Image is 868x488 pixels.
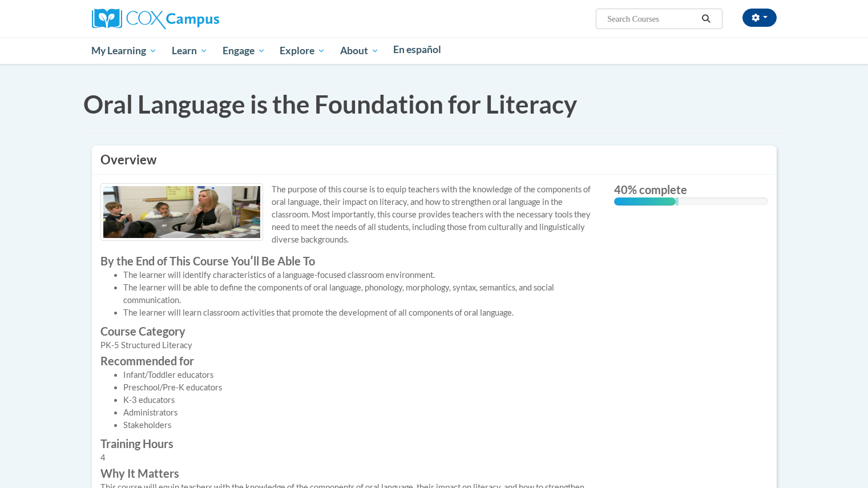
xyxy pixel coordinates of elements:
h3: Overview [100,151,768,169]
li: The learner will identify characteristics of a language-focused classroom environment. [123,269,597,281]
label: Course Category [100,325,597,337]
img: Course logo image [100,183,263,241]
div: 0.001% [676,197,679,205]
p: The purpose of this course is to equip teachers with the knowledge of the components of oral lang... [100,183,597,246]
div: PK-5 Structured Literacy [100,339,597,352]
img: Cox Campus [92,9,219,29]
a: En español [386,38,449,62]
li: Infant/Toddler educators [123,369,597,381]
i:  [701,15,711,23]
span: Engage [223,44,265,58]
label: Recommended for [100,354,597,367]
div: 4 [100,451,597,464]
div: 40% complete [614,197,676,205]
li: Stakeholders [123,419,597,431]
a: About [333,38,386,64]
li: The learner will be able to define the components of oral language, phonology, morphology, syntax... [123,281,597,306]
label: Training Hours [100,437,597,450]
li: Administrators [123,406,597,419]
a: Learn [164,38,215,64]
input: Search Courses [606,12,697,26]
label: Why It Matters [100,467,597,479]
button: Search [697,12,714,26]
label: 40% complete [614,183,768,196]
a: Explore [272,38,333,64]
a: Engage [215,38,273,64]
span: Learn [172,44,208,58]
span: Oral Language is the Foundation for Literacy [83,89,577,119]
span: En español [393,43,441,55]
li: Preschool/Pre-K educators [123,381,597,394]
li: The learner will learn classroom activities that promote the development of all components of ora... [123,306,597,319]
span: About [340,44,379,58]
li: K-3 educators [123,394,597,406]
a: Cox Campus [92,13,219,23]
a: My Learning [84,38,165,64]
span: My Learning [91,44,157,58]
span: Explore [280,44,325,58]
div: Main menu [75,38,794,64]
label: By the End of This Course Youʹll Be Able To [100,255,597,267]
button: Account Settings [742,9,777,27]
